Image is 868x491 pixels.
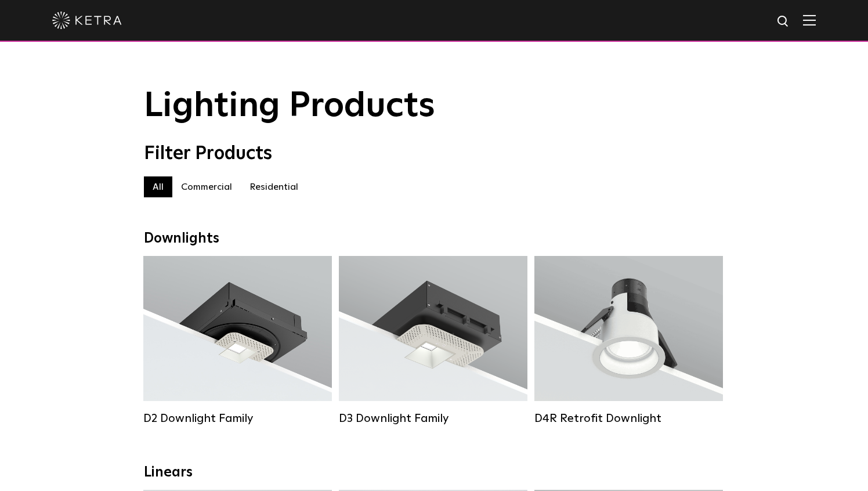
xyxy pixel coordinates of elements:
label: Commercial [172,176,241,197]
div: D3 Downlight Family [339,411,527,425]
img: Hamburger%20Nav.svg [803,15,816,26]
a: D4R Retrofit Downlight Lumen Output:800Colors:White / BlackBeam Angles:15° / 25° / 40° / 60°Watta... [534,256,723,425]
div: Filter Products [144,143,724,165]
label: All [144,176,172,197]
img: search icon [776,15,791,29]
div: Linears [144,464,724,481]
img: ketra-logo-2019-white [52,12,122,29]
div: D2 Downlight Family [143,411,332,425]
div: D4R Retrofit Downlight [534,411,723,425]
label: Residential [241,176,307,197]
a: D2 Downlight Family Lumen Output:1200Colors:White / Black / Gloss Black / Silver / Bronze / Silve... [143,256,332,425]
div: Downlights [144,230,724,247]
span: Lighting Products [144,89,435,124]
a: D3 Downlight Family Lumen Output:700 / 900 / 1100Colors:White / Black / Silver / Bronze / Paintab... [339,256,527,425]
